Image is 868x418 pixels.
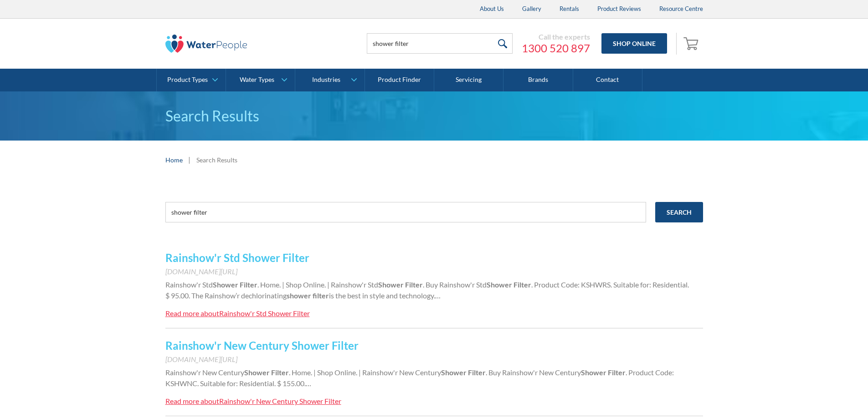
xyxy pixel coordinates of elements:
[367,33,513,54] input: Search products
[165,396,341,407] a: Read more aboutRainshow'r New Century Shower Filter
[257,280,378,289] span: . Home. | Shop Online. | Rainshow'r Std
[522,41,590,55] a: 1300 520 897
[312,76,340,84] div: Industries
[165,280,213,289] span: Rainshow'r Std
[244,368,270,377] strong: Shower
[287,291,311,300] strong: shower
[165,280,689,300] span: . Product Code: KSHWRS. Suitable for: Residential. $ 95.00. The Rainshow’r dechlorinating
[423,280,487,289] span: . Buy Rainshow'r Std
[683,36,701,50] img: shopping cart
[434,69,503,91] a: Servicing
[165,202,646,222] input: e.g. chilled water cooler
[226,69,295,91] a: Water Types
[441,368,467,377] strong: Shower
[378,280,404,289] strong: Shower
[289,368,441,377] span: . Home. | Shop Online. | Rainshow'r New Century
[165,35,247,53] img: The Water People
[486,368,581,377] span: . Buy Rainshow'r New Century
[165,266,703,277] div: [DOMAIN_NAME][URL]
[167,76,208,84] div: Product Types
[655,202,703,222] input: Search
[313,291,329,300] strong: filter
[165,354,703,365] div: [DOMAIN_NAME][URL]
[487,280,512,289] strong: Shower
[329,291,435,300] span: is the best in style and technology.
[165,368,244,377] span: Rainshow'r New Century
[295,69,364,91] a: Industries
[503,69,573,91] a: Brands
[514,280,531,289] strong: Filter
[165,308,310,319] a: Read more aboutRainshow'r Std Shower Filter
[219,309,310,317] div: Rainshow'r Std Shower Filter
[165,309,219,317] div: Read more about
[468,368,486,377] strong: Filter
[608,368,626,377] strong: Filter
[187,154,192,165] div: |
[165,105,703,127] h1: Search Results
[522,32,590,41] div: Call the experts
[219,397,341,405] div: Rainshow'r New Century Shower Filter
[306,379,311,388] span: …
[240,280,257,289] strong: Filter
[365,69,434,91] a: Product Finder
[165,339,359,352] a: Rainshow'r New Century Shower Filter
[165,368,674,388] span: . Product Code: KSHWNC. Suitable for: Residential. $ 155.00.
[405,280,423,289] strong: Filter
[573,69,642,91] a: Contact
[271,368,289,377] strong: Filter
[213,280,238,289] strong: Shower
[196,155,237,165] div: Search Results
[581,368,606,377] strong: Shower
[435,291,441,300] span: …
[165,251,309,264] a: Rainshow'r Std Shower Filter
[165,155,183,165] a: Home
[165,397,219,405] div: Read more about
[240,76,274,84] div: Water Types
[681,33,703,55] a: Open cart
[157,69,226,91] a: Product Types
[601,33,667,54] a: Shop Online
